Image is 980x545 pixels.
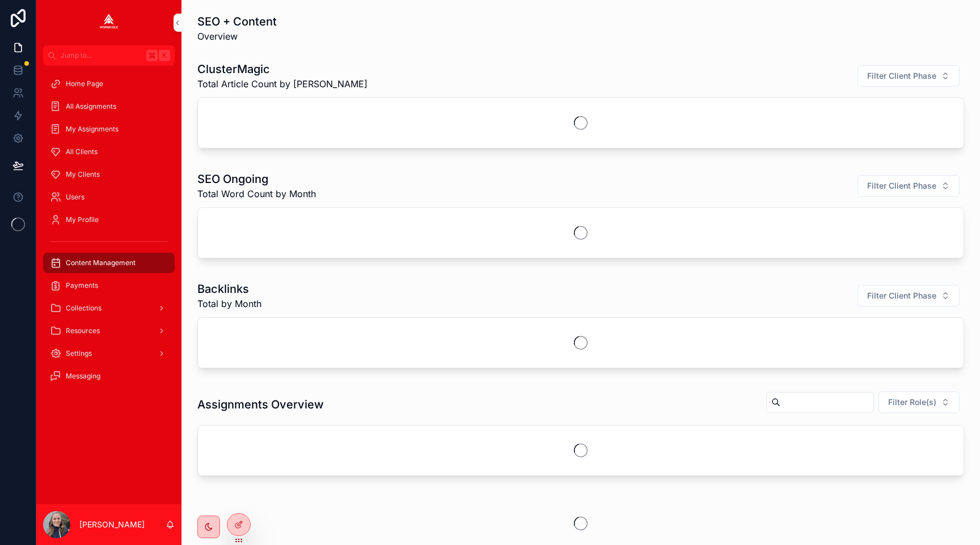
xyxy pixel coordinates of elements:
[857,65,960,87] button: Select Button
[857,175,960,197] button: Select Button
[43,321,175,341] a: Resources
[43,119,175,139] a: My Assignments
[43,45,175,66] button: Jump to...K
[867,290,936,301] span: Filter Client Phase
[43,210,175,230] a: My Profile
[66,372,100,381] span: Messaging
[197,187,316,201] span: Total Word Count by Month
[43,253,175,273] a: Content Management
[43,275,175,296] a: Payments
[197,61,367,77] h1: ClusterMagic
[197,397,324,412] h1: Assignments Overview
[197,77,367,91] span: Total Article Count by [PERSON_NAME]
[66,281,98,290] span: Payments
[197,281,261,297] h1: Backlinks
[43,343,175,364] a: Settings
[66,170,100,179] span: My Clients
[66,102,116,111] span: All Assignments
[888,397,936,408] span: Filter Role(s)
[43,298,175,318] a: Collections
[66,79,103,88] span: Home Page
[79,519,145,530] p: [PERSON_NAME]
[61,51,142,60] span: Jump to...
[197,171,316,187] h1: SEO Ongoing
[43,366,175,386] a: Messaging
[66,326,100,335] span: Resources
[43,187,175,207] a: Users
[857,285,960,306] button: Select Button
[197,14,277,29] h1: SEO + Content
[43,74,175,94] a: Home Page
[160,51,169,60] span: K
[36,66,181,401] div: scrollable content
[66,258,136,267] span: Content Management
[197,29,277,43] span: Overview
[100,14,118,32] img: App logo
[43,96,175,117] a: All Assignments
[43,164,175,185] a: My Clients
[66,193,85,202] span: Users
[66,215,99,224] span: My Profile
[43,142,175,162] a: All Clients
[867,180,936,191] span: Filter Client Phase
[867,70,936,82] span: Filter Client Phase
[878,391,960,413] button: Select Button
[197,297,261,310] span: Total by Month
[66,304,102,313] span: Collections
[66,147,98,156] span: All Clients
[66,349,92,358] span: Settings
[66,125,119,134] span: My Assignments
